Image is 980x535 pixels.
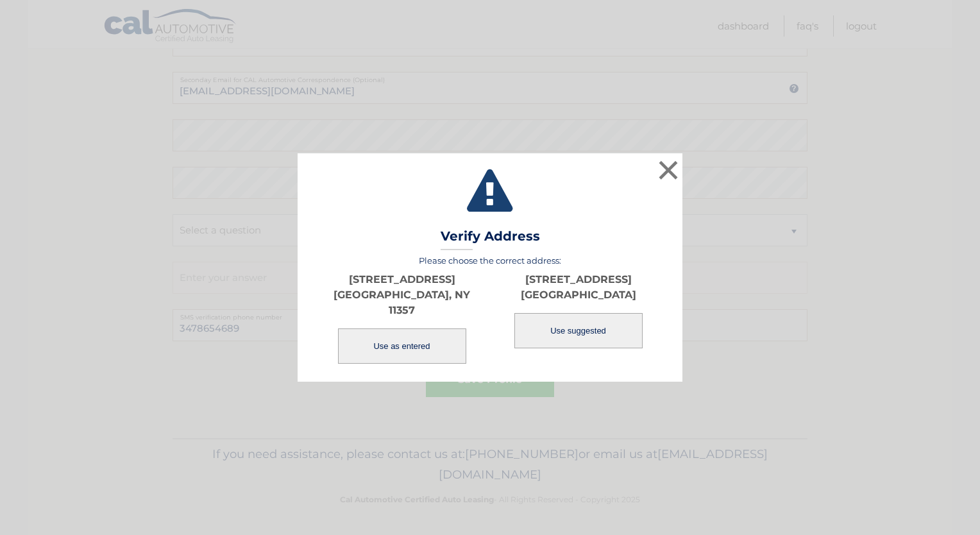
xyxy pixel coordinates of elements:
button: Use suggested [514,313,643,348]
p: [STREET_ADDRESS] [GEOGRAPHIC_DATA], NY 11357 [314,272,490,318]
button: × [655,157,681,183]
p: [STREET_ADDRESS] [GEOGRAPHIC_DATA] [490,272,666,303]
div: Please choose the correct address: [314,255,666,365]
h3: Verify Address [441,228,540,251]
button: Use as entered [338,328,466,364]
